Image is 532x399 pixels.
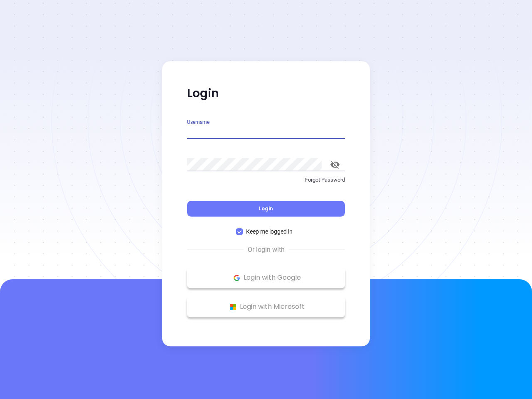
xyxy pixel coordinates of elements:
[325,155,345,175] button: toggle password visibility
[187,201,345,217] button: Login
[244,245,289,255] span: Or login with
[243,227,296,236] span: Keep me logged in
[228,302,238,312] img: Microsoft Logo
[191,271,341,284] p: Login with Google
[232,273,242,283] img: Google Logo
[259,205,273,212] span: Login
[187,120,209,125] label: Username
[187,176,345,184] p: Forgot Password
[187,267,345,288] button: Google Logo Login with Google
[191,300,341,313] p: Login with Microsoft
[187,296,345,317] button: Microsoft Logo Login with Microsoft
[187,86,345,101] p: Login
[187,176,345,191] a: Forgot Password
